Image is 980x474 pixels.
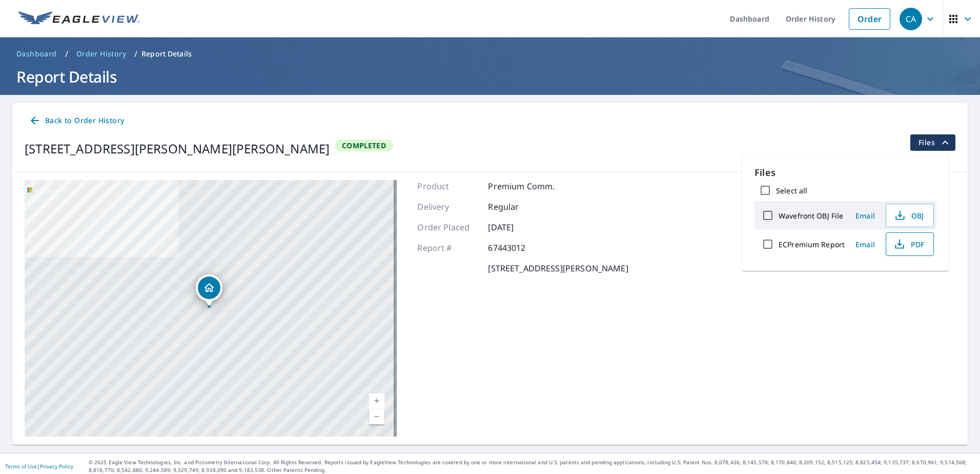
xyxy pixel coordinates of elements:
nav: breadcrumb [12,46,968,62]
button: PDF [886,232,934,256]
span: OBJ [892,209,925,222]
p: Premium Comm. [488,180,555,192]
a: Current Level 17, Zoom Out [369,409,384,424]
div: CA [900,8,922,30]
span: Completed [336,141,392,150]
a: Current Level 17, Zoom In [369,393,384,409]
p: Product [417,180,479,192]
span: PDF [892,238,925,250]
img: EV Logo [18,11,139,27]
p: Report Details [141,49,192,59]
p: Files [754,166,936,180]
h1: Report Details [12,66,968,87]
p: Report # [417,242,479,254]
span: Email [853,211,877,221]
p: Delivery [417,201,479,213]
label: Wavefront OBJ File [779,211,843,221]
p: 67443012 [488,242,549,254]
a: Order [849,8,890,30]
p: [STREET_ADDRESS][PERSON_NAME] [488,262,628,274]
span: Files [918,136,951,149]
label: ECPremium Report [779,240,845,249]
p: Order Placed [417,221,479,233]
span: Back to Order History [29,114,124,127]
span: Order History [76,49,126,59]
a: Dashboard [12,46,61,62]
li: / [65,48,68,60]
div: [STREET_ADDRESS][PERSON_NAME][PERSON_NAME] [25,140,330,158]
button: filesDropdownBtn-67443012 [910,134,955,151]
label: Select all [776,186,807,195]
p: © 2025 Eagle View Technologies, Inc. and Pictometry International Corp. All Rights Reserved. Repo... [89,459,975,474]
li: / [134,48,137,60]
button: Email [849,208,882,224]
div: Dropped pin, building 1, Residential property, 140 CAMBRIDGE GLEN DR STRATHMORE, AB T1P0E2 [196,274,222,306]
p: | [5,463,73,469]
a: Terms of Use [5,463,37,470]
a: Order History [72,46,130,62]
a: Privacy Policy [40,463,73,470]
p: Regular [488,201,549,213]
p: [DATE] [488,221,549,233]
span: Email [853,240,877,249]
button: Email [849,236,882,252]
button: OBJ [886,204,934,227]
span: Dashboard [16,49,57,59]
a: Back to Order History [25,111,128,130]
